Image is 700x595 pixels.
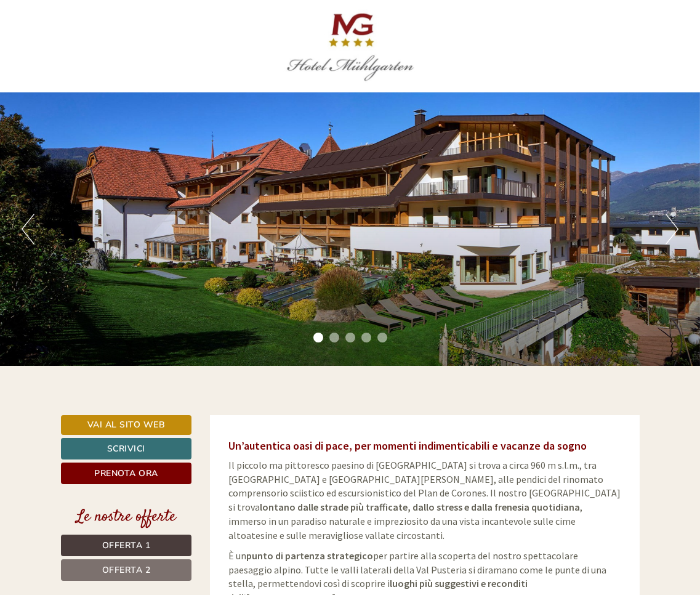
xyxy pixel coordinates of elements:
[61,463,192,484] a: Prenota ora
[102,540,151,551] span: Offerta 1
[666,214,678,245] button: Next
[228,439,587,453] span: Un’autentica oasi di pace, per momenti indimenticabili e vacanze da sogno
[246,549,373,562] strong: punto di partenza strategico
[228,459,621,541] span: Il piccolo ma pittoresco paesino di [GEOGRAPHIC_DATA] si trova a circa 960 m s.l.m., tra [GEOGRAP...
[22,214,34,245] button: Previous
[61,415,192,435] a: Vai al sito web
[102,564,151,576] span: Offerta 2
[61,438,192,459] a: Scrivici
[61,506,192,528] div: Le nostre offerte
[260,501,580,513] strong: lontano dalle strade più trafficate, dallo stress e dalla frenesia quotidiana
